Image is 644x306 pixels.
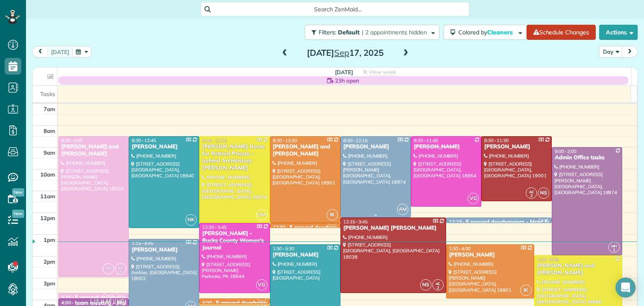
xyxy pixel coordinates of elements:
[343,137,368,143] span: 8:30 - 12:15
[327,209,338,220] span: IK
[420,279,431,290] span: NS
[273,246,295,252] span: 1:30 - 5:30
[319,29,336,36] span: Filters:
[413,143,479,150] div: [PERSON_NAME]
[484,137,509,143] span: 8:30 - 11:30
[343,225,444,232] div: [PERSON_NAME] [PERSON_NAME]
[305,25,439,40] button: Filters: Default | 2 appointments hidden
[202,224,226,230] span: 12:30 - 3:45
[537,262,620,277] div: [PERSON_NAME] and [PERSON_NAME]
[537,257,559,262] span: 2:00 - 5:00
[538,187,549,199] span: NS
[12,188,24,197] span: New
[436,281,441,286] span: AC
[466,219,564,226] div: 5 around doorhangers - Maid For You
[40,91,55,97] span: Tasks
[611,244,617,248] span: MH
[555,148,576,154] span: 9:00 - 2:00
[103,263,114,275] span: TP
[369,69,396,75] span: View week
[44,236,55,243] span: 1pm
[293,48,397,57] h2: [DATE] 17, 2025
[343,143,408,150] div: [PERSON_NAME]
[467,193,479,204] span: VG
[487,29,514,36] span: Cleaners
[115,268,126,276] small: 2
[338,29,360,36] span: Default
[118,265,123,270] span: KF
[334,47,349,58] span: Sep
[131,143,197,150] div: [PERSON_NAME]
[273,252,338,259] div: [PERSON_NAME]
[202,137,226,143] span: 8:30 - 12:30
[343,219,368,225] span: 12:15 - 3:45
[115,289,126,297] small: 2
[301,25,439,40] a: Filters: Default | 2 appointments hidden
[47,46,73,57] button: [DATE]
[44,149,55,156] span: 9am
[40,193,55,200] span: 11am
[527,25,596,40] a: Schedule Changes
[44,258,55,265] span: 2pm
[44,127,55,134] span: 8am
[335,69,353,75] span: [DATE]
[132,137,156,143] span: 8:30 - 12:45
[414,137,438,143] span: 8:30 - 11:45
[484,143,549,150] div: [PERSON_NAME]
[40,171,55,178] span: 10am
[44,106,55,112] span: 7am
[256,209,267,220] span: SM
[131,246,197,254] div: [PERSON_NAME]
[458,29,516,36] span: Colored by
[362,29,427,36] span: | 2 appointments hidden
[433,284,443,292] small: 2
[615,277,636,298] div: Open Intercom Messenger
[554,154,620,161] div: Admin Office tasks
[202,230,267,252] div: [PERSON_NAME] - Bucks County Women's Journal
[202,143,267,172] div: [PERSON_NAME] Home for Retired Priests - behind Archbishop [PERSON_NAME]
[61,143,126,158] div: [PERSON_NAME] and [PERSON_NAME]
[520,285,532,296] span: IK
[529,189,534,194] span: AC
[185,214,197,226] span: NK
[273,143,338,158] div: [PERSON_NAME] and [PERSON_NAME]
[397,204,408,215] span: AM
[75,294,174,301] div: 5 around doorhangers - Maid For You
[599,25,638,40] button: Actions
[273,137,297,143] span: 8:30 - 12:30
[289,224,388,231] div: 5 around doorhangers - Maid For You
[609,246,619,254] small: 1
[44,280,55,287] span: 3pm
[61,137,83,143] span: 8:30 - 3:00
[599,46,623,57] button: Day
[256,279,267,290] span: VG
[444,25,527,40] button: Colored byCleaners
[449,246,471,252] span: 1:30 - 4:00
[132,240,153,246] span: 1:15 - 4:45
[622,46,638,57] button: next
[449,252,532,259] div: [PERSON_NAME]
[526,192,537,200] small: 2
[32,46,48,57] button: prev
[12,210,24,218] span: New
[40,215,55,221] span: 12pm
[335,76,359,85] span: 23h open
